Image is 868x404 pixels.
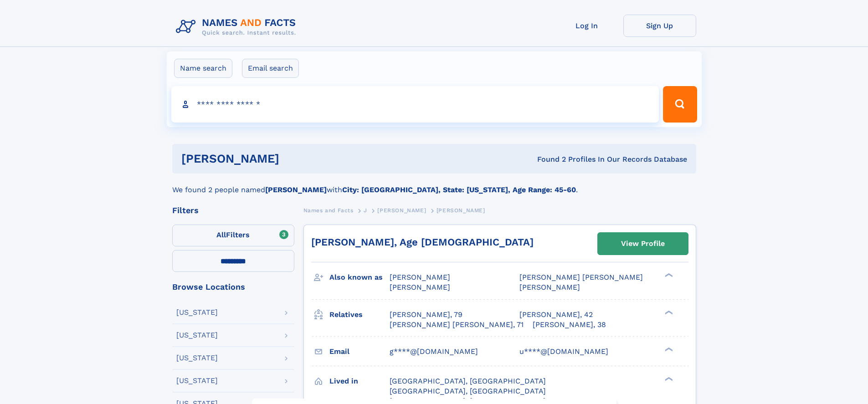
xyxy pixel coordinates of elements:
[329,307,390,322] h3: Relatives
[171,86,659,123] input: search input
[216,230,226,239] span: All
[663,86,697,123] button: Search Button
[364,207,367,214] span: J
[408,154,687,164] div: Found 2 Profiles In Our Records Database
[176,309,218,316] div: [US_STATE]
[390,273,450,281] span: [PERSON_NAME]
[519,310,593,320] a: [PERSON_NAME], 42
[172,15,303,39] img: Logo Names and Facts
[377,207,426,214] span: [PERSON_NAME]
[598,233,688,255] a: View Profile
[342,185,576,194] b: City: [GEOGRAPHIC_DATA], State: [US_STATE], Age Range: 45-60
[390,320,524,330] a: [PERSON_NAME] [PERSON_NAME], 71
[437,207,485,214] span: [PERSON_NAME]
[519,283,580,291] span: [PERSON_NAME]
[390,283,450,291] span: [PERSON_NAME]
[663,346,673,352] div: ❯
[172,206,294,215] div: Filters
[176,377,218,384] div: [US_STATE]
[550,15,623,37] a: Log In
[390,377,546,385] span: [GEOGRAPHIC_DATA], [GEOGRAPHIC_DATA]
[265,185,327,194] b: [PERSON_NAME]
[176,332,218,339] div: [US_STATE]
[176,354,218,362] div: [US_STATE]
[364,205,367,216] a: J
[303,205,354,216] a: Names and Facts
[172,174,696,195] div: We found 2 people named with .
[311,236,534,248] a: [PERSON_NAME], Age [DEMOGRAPHIC_DATA]
[329,270,390,285] h3: Also known as
[390,387,546,395] span: [GEOGRAPHIC_DATA], [GEOGRAPHIC_DATA]
[533,320,606,330] a: [PERSON_NAME], 38
[181,153,408,164] h1: [PERSON_NAME]
[663,376,673,382] div: ❯
[172,283,294,291] div: Browse Locations
[621,233,665,254] div: View Profile
[172,225,294,246] label: Filters
[377,205,426,216] a: [PERSON_NAME]
[329,344,390,359] h3: Email
[390,310,462,320] a: [PERSON_NAME], 79
[663,272,673,278] div: ❯
[174,59,232,78] label: Name search
[663,309,673,315] div: ❯
[242,59,299,78] label: Email search
[519,273,643,281] span: [PERSON_NAME] [PERSON_NAME]
[623,15,696,37] a: Sign Up
[329,373,390,389] h3: Lived in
